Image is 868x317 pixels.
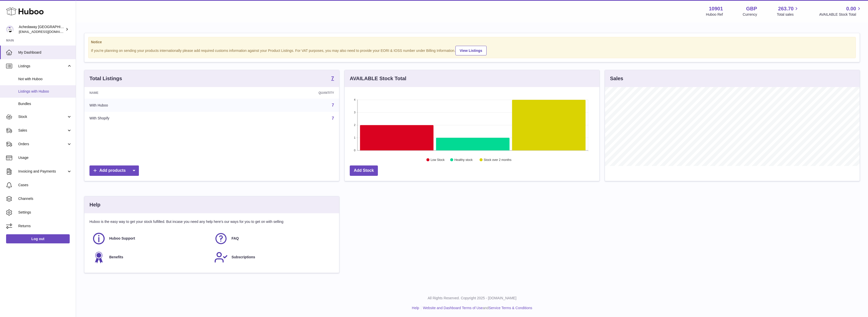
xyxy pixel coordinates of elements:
[18,89,72,94] span: Listings with Huboo
[746,5,757,12] strong: GBP
[332,116,334,120] a: 7
[819,12,862,17] span: AVAILABLE Stock Total
[89,165,139,176] a: Add products
[18,142,67,146] span: Orders
[18,196,72,201] span: Channels
[778,5,793,12] span: 263.70
[18,169,67,174] span: Invoicing and Payments
[484,158,511,162] text: Stock over 2 months
[455,46,487,55] a: View Listings
[489,306,532,310] a: Service Terms & Conditions
[412,306,419,310] a: Help
[331,76,334,82] a: 7
[350,165,378,176] a: Add Stock
[91,40,853,45] strong: Notice
[84,99,222,112] td: With Huboo
[18,64,67,69] span: Listings
[332,103,334,107] a: 7
[331,76,334,81] strong: 7
[231,236,239,241] span: FAQ
[354,136,355,139] text: 1
[222,87,339,99] th: Quantity
[92,232,209,245] a: Huboo Support
[18,114,67,119] span: Stock
[350,75,406,82] h3: AVAILABLE Stock Total
[18,77,72,81] span: Not with Huboo
[19,25,64,34] div: Achedaway [GEOGRAPHIC_DATA]
[421,306,532,310] li: and
[89,201,100,208] h3: Help
[706,12,723,17] div: Huboo Ref
[109,236,135,241] span: Huboo Support
[846,5,856,12] span: 0.00
[92,250,209,264] a: Benefits
[454,158,473,162] text: Healthy stock
[91,45,853,55] div: If you're planning on sending your products internationally please add required customs informati...
[109,255,123,260] span: Benefits
[777,5,799,17] a: 263.70 Total sales
[6,26,14,33] img: internalAdmin-10901@internal.huboo.com
[84,87,222,99] th: Name
[354,149,355,152] text: 0
[19,30,75,34] span: [EMAIL_ADDRESS][DOMAIN_NAME]
[354,111,355,114] text: 3
[231,255,255,260] span: Subscriptions
[819,5,862,17] a: 0.00 AVAILABLE Stock Total
[777,12,799,17] span: Total sales
[18,101,72,106] span: Bundles
[214,250,331,264] a: Subscriptions
[18,50,72,55] span: My Dashboard
[18,155,72,160] span: Usage
[18,224,72,228] span: Returns
[709,5,723,12] strong: 10901
[6,234,70,243] a: Log out
[18,210,72,215] span: Settings
[84,112,222,125] td: With Shopify
[610,75,623,82] h3: Sales
[18,183,72,187] span: Cases
[354,98,355,101] text: 4
[18,128,67,133] span: Sales
[431,158,445,162] text: Low Stock
[214,232,331,245] a: FAQ
[89,75,122,82] h3: Total Listings
[89,219,334,224] p: Huboo is the easy way to get your stock fulfilled. But incase you need any help here's our ways f...
[743,12,757,17] div: Currency
[354,123,355,126] text: 2
[423,306,483,310] a: Website and Dashboard Terms of Use
[80,296,864,301] p: All Rights Reserved. Copyright 2025 - [DOMAIN_NAME]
